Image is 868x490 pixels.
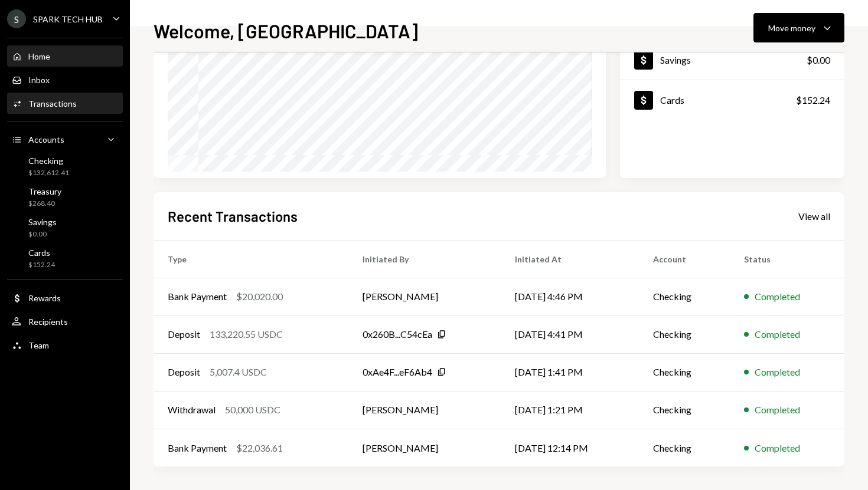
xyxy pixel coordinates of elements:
div: Completed [755,327,800,341]
div: Cards [660,94,684,106]
div: Treasury [28,186,61,196]
td: Checking [639,315,730,353]
div: $152.24 [796,93,830,107]
div: Accounts [28,134,64,144]
div: 0x260B...C54cEa [363,327,432,341]
a: View all [798,209,830,222]
div: $152.24 [28,260,55,270]
div: Completed [755,441,800,455]
div: Bank Payment [168,290,227,304]
a: Team [7,334,123,356]
div: Inbox [28,75,50,85]
th: Account [639,240,730,278]
th: Initiated At [501,240,639,278]
div: Cards [28,248,55,258]
div: $268.40 [28,199,61,209]
td: Checking [639,391,730,429]
div: Savings [660,54,691,65]
a: Recipients [7,311,123,332]
div: $0.00 [807,53,830,67]
td: Checking [639,429,730,466]
td: [PERSON_NAME] [348,391,501,429]
td: Checking [639,353,730,391]
td: [PERSON_NAME] [348,429,501,466]
td: [DATE] 1:41 PM [501,353,639,391]
td: [PERSON_NAME] [348,278,501,315]
div: Recipients [28,317,68,327]
div: $20,020.00 [236,290,283,304]
th: Type [154,240,348,278]
a: Cards$152.24 [7,244,123,272]
div: $0.00 [28,229,57,239]
div: Bank Payment [168,441,227,455]
td: [DATE] 1:21 PM [501,391,639,429]
a: Home [7,45,123,67]
a: Rewards [7,287,123,308]
a: Inbox [7,69,123,90]
a: Savings$0.00 [7,213,123,242]
div: Home [28,51,50,61]
th: Initiated By [348,240,501,278]
h1: Welcome, [GEOGRAPHIC_DATA] [154,19,418,42]
a: Checking$132,612.41 [7,152,123,180]
div: Team [28,340,49,350]
div: 133,220.55 USDC [210,327,283,341]
div: S [7,9,26,28]
div: View all [798,211,830,222]
div: 0xAe4F...eF6Ab4 [363,365,432,379]
td: [DATE] 4:46 PM [501,278,639,315]
td: [DATE] 4:41 PM [501,315,639,353]
div: 5,007.4 USDC [210,365,267,379]
div: 50,000 USDC [225,403,280,417]
h2: Recent Transactions [168,206,298,226]
div: Completed [755,403,800,417]
td: [DATE] 12:14 PM [501,429,639,466]
div: Transactions [28,98,77,108]
a: Accounts [7,129,123,150]
button: Move money [753,13,844,42]
div: Deposit [168,365,200,379]
div: $132,612.41 [28,168,69,178]
div: Withdrawal [168,403,216,417]
div: Completed [755,290,800,304]
a: Transactions [7,93,123,114]
div: SPARK TECH HUB [33,14,103,24]
div: Savings [28,217,57,227]
div: Rewards [28,293,61,303]
div: Move money [768,22,815,34]
div: $22,036.61 [236,441,283,455]
a: Cards$152.24 [620,80,844,120]
div: Deposit [168,327,200,341]
td: Checking [639,278,730,315]
th: Status [730,240,844,278]
a: Savings$0.00 [620,40,844,80]
div: Checking [28,156,69,166]
a: Treasury$268.40 [7,183,123,211]
div: Completed [755,365,800,379]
